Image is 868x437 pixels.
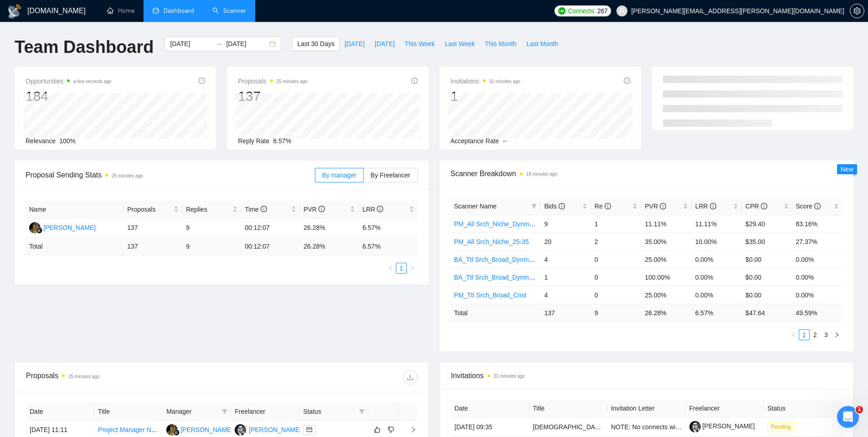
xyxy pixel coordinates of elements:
td: Native Speakers of Tamil – Talent Bench for Future Managed Services Recording Projects [529,417,607,437]
a: NK[PERSON_NAME] [166,426,233,433]
button: left [385,263,396,274]
span: Acceptance Rate [451,137,499,145]
span: Bids [544,203,565,210]
span: Invitations [451,370,842,381]
span: PVR [303,206,325,213]
td: $29.40 [742,215,792,233]
td: 9 [182,238,241,255]
a: BA_Ttl Srch_Broad_Dynmc_70+ [454,274,547,281]
a: Project Manager Needed for Solana NFT Crypto Company [98,426,263,433]
button: Last 30 Days [292,36,339,51]
img: MT [235,424,246,436]
th: Freelancer [686,400,764,417]
th: Freelancer [231,403,299,421]
span: mail [307,427,312,432]
th: Date [451,400,529,417]
td: 11.11% [641,215,691,233]
span: to [215,40,222,47]
time: a few seconds ago [73,79,111,84]
span: Proposal Sending Stats [26,169,315,181]
td: 0.00% [792,250,842,268]
div: [PERSON_NAME] [180,425,233,435]
span: LRR [695,203,716,210]
span: like [374,426,380,433]
span: Proposals [238,76,308,87]
span: info-circle [624,78,630,84]
td: 35.00% [641,233,691,250]
td: 00:12:07 [241,238,300,255]
td: $0.00 [742,250,792,268]
time: 25 minutes ago [112,173,143,178]
span: setting [850,7,864,15]
td: 0.00% [692,268,742,286]
li: Previous Page [788,329,799,340]
td: 26.28 % [300,238,359,255]
td: $ 47.64 [742,304,792,322]
span: Manager [166,406,218,416]
li: 1 [396,263,407,274]
img: gigradar-bm.png [173,429,180,436]
span: Relevance [26,137,56,145]
span: filter [222,409,227,414]
li: Next Page [832,329,842,340]
span: filter [531,203,537,209]
td: 137 [540,304,591,322]
button: [DATE] [370,36,400,51]
span: Opportunities [26,76,112,87]
span: info-circle [559,203,565,209]
a: homeHome [107,7,134,15]
span: Connects: [568,6,596,16]
button: download [403,370,417,385]
td: $0.00 [742,268,792,286]
time: 31 minutes ago [494,374,525,379]
a: searchScanner [212,7,246,15]
span: info-circle [660,203,666,209]
a: 3 [821,330,831,340]
td: 2 [591,233,641,250]
td: 6.57% [359,218,417,238]
td: 4 [540,286,591,304]
td: 25.00% [641,286,691,304]
td: 137 [123,238,182,255]
td: Total [26,238,123,255]
li: Previous Page [385,263,396,274]
a: PM_All Srch_Niche_Dynmc_70+ [454,220,547,228]
span: This Week [405,39,435,49]
td: 26.28% [300,218,359,238]
span: info-circle [761,203,767,209]
li: 1 [799,329,810,340]
a: PM_Ttl Srch_Broad_Cnst [454,291,527,299]
td: $0.00 [742,286,792,304]
td: 26.28 % [641,304,691,322]
div: 1 [451,88,520,105]
span: Scanner Name [454,203,497,210]
span: 6.57% [273,137,292,145]
div: [PERSON_NAME] [249,425,301,435]
td: 25.00% [641,250,691,268]
td: 0.00% [792,286,842,304]
th: Date [26,403,94,421]
a: 1 [396,263,406,273]
span: info-circle [710,203,716,209]
th: Title [529,400,607,417]
button: right [832,329,842,340]
span: left [388,265,393,271]
td: 1 [591,215,641,233]
a: Pending [767,423,798,430]
span: info-circle [605,203,611,209]
div: 184 [26,88,112,105]
span: dislike [388,426,394,433]
th: Replies [182,201,241,218]
h1: Team Dashboard [15,36,154,58]
span: Status [303,406,355,416]
div: 137 [238,88,308,105]
div: Proposals [26,370,221,385]
a: 1 [799,330,809,340]
span: By Freelancer [370,172,410,179]
td: 4 [540,250,591,268]
span: Scanner Breakdown [451,168,843,179]
button: like [372,424,383,435]
span: user [619,8,625,14]
td: 0.00% [692,286,742,304]
td: 6.57 % [359,238,417,255]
